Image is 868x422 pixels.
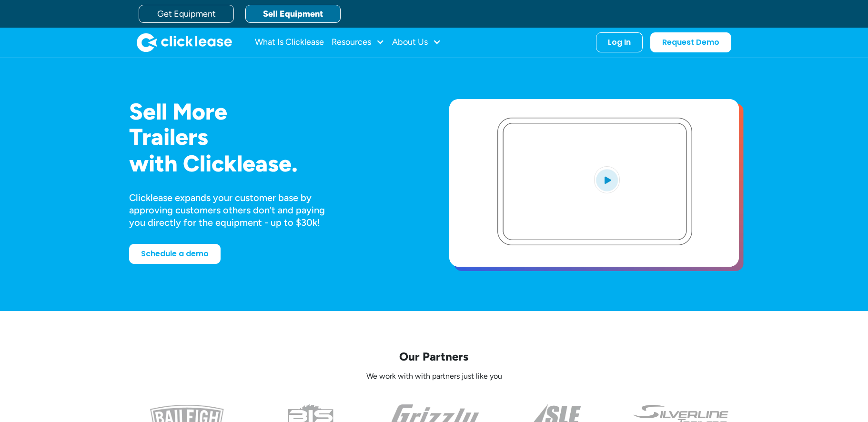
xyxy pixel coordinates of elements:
p: We work with with partners just like you [129,372,739,382]
div: Log In [608,38,631,47]
a: What Is Clicklease [255,33,324,52]
h1: with Clicklease. [129,151,419,176]
div: Clicklease expands your customer base by approving customers others don’t and paying you directly... [129,191,343,229]
h1: Sell More [129,99,419,124]
p: Our Partners [129,349,739,364]
a: Sell Equipment [245,5,341,23]
a: Get Equipment [139,5,234,23]
a: Request Demo [650,32,731,52]
h1: Trailers [129,124,419,150]
a: Schedule a demo [129,244,221,264]
img: Blue play button logo on a light blue circular background [594,166,620,193]
img: Clicklease logo [137,33,232,52]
